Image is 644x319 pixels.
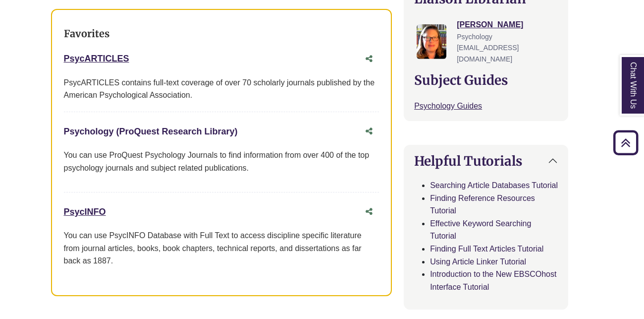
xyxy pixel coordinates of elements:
div: You can use PsycINFO Database with Full Text to access discipline specific literature from journa... [64,229,379,267]
a: Back to Top [610,136,642,149]
img: Jessica Moore [417,24,446,59]
span: [EMAIL_ADDRESS][DOMAIN_NAME] [457,44,519,63]
a: Using Article Linker Tutorial [430,257,526,266]
a: [PERSON_NAME] [457,20,523,29]
a: Introduction to the New EBSCOhost Interface Tutorial [430,270,556,291]
p: You can use ProQuest Psychology Journals to find information from over 400 of the top psychology ... [64,149,379,174]
button: Share this database [359,50,379,68]
h2: Subject Guides [414,72,558,88]
a: Psychology Guides [414,102,482,110]
a: Searching Article Databases Tutorial [430,181,558,190]
a: Finding Reference Resources Tutorial [430,194,535,215]
a: Psychology (ProQuest Research Library) [64,127,238,136]
a: Effective Keyword Searching Tutorial [430,219,531,241]
div: PsycARTICLES contains full-text coverage of over 70 scholarly journals published by the American ... [64,76,379,102]
a: PsycINFO [64,207,106,217]
a: PsycARTICLES [64,54,129,64]
button: Share this database [359,122,379,141]
h3: Favorites [64,28,379,40]
a: Finding Full Text Articles Tutorial [430,245,543,253]
button: Share this database [359,202,379,221]
span: Psychology [457,33,492,41]
button: Helpful Tutorials [404,145,568,177]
